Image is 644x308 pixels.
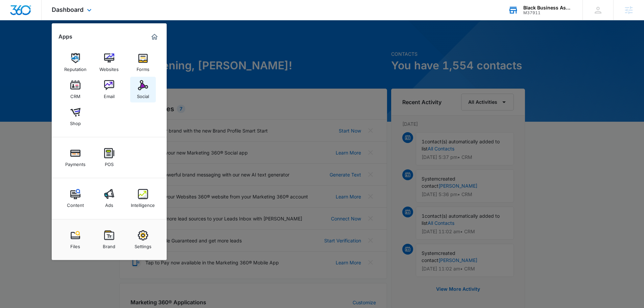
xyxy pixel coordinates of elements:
[63,227,88,253] a: Files
[135,240,151,249] div: Settings
[96,145,122,170] a: POS
[63,50,88,75] a: Reputation
[103,240,115,249] div: Brand
[523,10,573,15] div: account id
[130,77,156,102] a: Social
[52,6,84,13] span: Dashboard
[67,199,84,208] div: Content
[137,63,149,72] div: Forms
[130,227,156,253] a: Settings
[523,5,573,10] div: account name
[130,186,156,211] a: Intelligence
[105,199,113,208] div: Ads
[63,145,88,170] a: Payments
[131,199,155,208] div: Intelligence
[96,50,122,75] a: Websites
[96,77,122,102] a: Email
[130,50,156,75] a: Forms
[105,158,114,167] div: POS
[63,186,88,211] a: Content
[137,90,149,99] div: Social
[70,90,80,99] div: CRM
[63,77,88,102] a: CRM
[149,31,160,42] a: Marketing 360® Dashboard
[96,227,122,253] a: Brand
[99,63,119,72] div: Websites
[96,186,122,211] a: Ads
[104,90,115,99] div: Email
[70,240,80,249] div: Files
[58,33,72,40] h2: Apps
[63,104,88,129] a: Shop
[70,117,81,126] div: Shop
[64,63,87,72] div: Reputation
[65,158,86,167] div: Payments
